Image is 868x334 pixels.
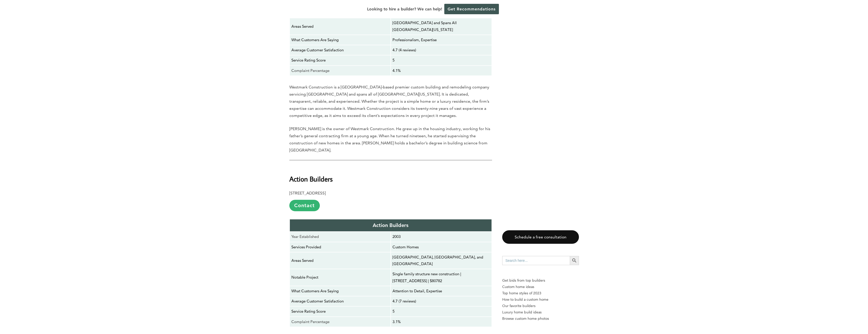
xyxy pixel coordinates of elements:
span: Westmark Construction is a [GEOGRAPHIC_DATA]-based premier custom building and remodeling company... [289,85,489,118]
p: Areas Served [291,257,389,264]
p: Attention to Detail, Expertise [392,288,490,294]
a: Luxury home build ideas [502,309,579,315]
p: 4.7 (7 reviews) [392,298,490,305]
p: Year Established [291,233,389,240]
b: Action Builders [289,174,333,183]
p: 5 [392,308,490,315]
p: 4.1% [392,67,490,74]
p: 3.1% [392,318,490,325]
p: Complaint Percentage [291,67,389,74]
p: What Customers Are Saying [291,288,389,294]
a: Our favorite builders [502,303,579,309]
p: Custom Homes [392,244,490,250]
a: Custom home ideas [502,284,579,290]
p: 4.7 (4 reviews) [392,47,490,53]
a: Get Recommendations [444,4,499,14]
a: Browse custom home photos [502,315,579,322]
p: Get bids from top builders [502,277,579,284]
p: 2003 [392,233,490,240]
p: Service Rating Score [291,57,389,64]
p: Areas Served [291,23,389,30]
p: Average Customer Satisfaction [291,47,389,53]
p: [GEOGRAPHIC_DATA] and Spans All [GEOGRAPHIC_DATA][US_STATE] [392,20,490,33]
p: Single family structure new construction | [STREET_ADDRESS] | $80782 [392,271,490,284]
svg: Search [572,258,577,263]
p: Complaint Percentage [291,318,389,325]
p: Notable Project [291,274,389,281]
p: Average Customer Satisfaction [291,298,389,305]
p: 5 [392,57,490,64]
span: [PERSON_NAME] is the owner of Westmark Construction. He grew up in the housing industry, working ... [289,126,490,153]
b: [STREET_ADDRESS] [289,191,326,195]
p: [GEOGRAPHIC_DATA], [GEOGRAPHIC_DATA], and [GEOGRAPHIC_DATA] [392,254,490,267]
input: Search here... [502,256,570,265]
a: Top home styles of 2023 [502,290,579,296]
p: Service Rating Score [291,308,389,315]
p: Services Provided [291,244,389,250]
p: Professionalism, Expertise [392,37,490,43]
p: What Customers Are Saying [291,37,389,43]
a: How to build a custom home [502,296,579,303]
a: Schedule a free consultation [502,230,579,244]
a: Contact [289,200,320,211]
strong: Action Builders [373,222,408,228]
